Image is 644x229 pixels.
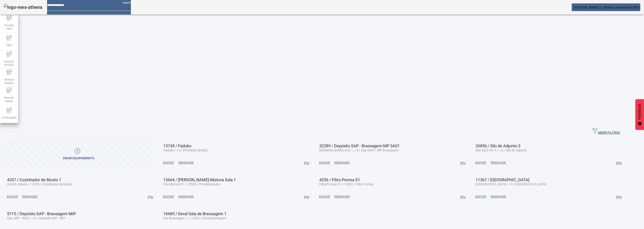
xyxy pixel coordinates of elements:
[459,159,467,167] button: Mais
[476,182,546,186] span: [GEOGRAPHIC_DATA] / / 0 / [GEOGRAPHIC_DATA]
[317,193,332,201] button: EDITAR
[178,160,194,165] span: REMOVER
[2,22,16,32] span: Template Fabril
[589,128,624,136] button: ABRIR FILTROS
[592,128,620,135] span: ABRIR FILTROS
[491,194,506,199] span: REMOVER
[5,42,13,48] span: Fabril
[317,159,332,167] button: EDITAR
[320,177,360,182] span: 4256 / Filtro Prensa S1
[2,95,16,104] span: Gerenciar Paradas
[574,6,640,9] span: [PERSON_NAME] S. Simões (Ambevtech-DEV)
[163,143,191,148] span: 13745 / Faduko
[615,193,623,201] button: Mais
[473,159,488,167] button: EDITAR
[488,193,508,201] button: REMOVER
[473,193,488,201] button: EDITAR
[476,177,529,182] span: 11367 / [GEOGRAPHIC_DATA]
[0,114,18,121] span: Configurações
[63,156,94,161] div: CRIAR EQUIPAMENTO
[7,194,18,199] span: EDITAR
[476,148,527,152] span: Silo Adj.3-4411 / / 0 / Silo de Adjunto
[163,194,174,199] span: EDITAR
[163,216,226,220] span: Ger Brassagem 1 / / 2022 / Geral Brassagem
[161,159,176,167] button: EDITAR
[334,160,350,165] span: REMOVER
[7,182,72,186] span: Cozinh. Mosto / / 2022 / Cozinhador de Mosto
[320,143,400,148] span: 32289 / Depósito SAP - Brassagem MP 3A01
[161,193,176,201] button: EDITAR
[22,194,37,199] span: REMOVER
[163,160,174,165] span: EDITAR
[332,159,352,167] button: REMOVER
[320,148,399,152] span: [DOMAIN_NAME] 3A01 / / 0 / Dep.SAP6 - MP Brassagem
[638,104,642,119] span: Feedback
[163,177,236,182] span: 13664 / [PERSON_NAME]-Mistura Sala 1
[303,193,311,201] button: Mais
[7,177,61,182] span: 4207 / Cozinhador de Mosto 1
[5,193,20,201] button: EDITAR
[176,159,196,167] button: REMOVER
[475,160,486,165] span: EDITAR
[488,159,508,167] button: REMOVER
[20,193,40,201] button: REMOVER
[2,139,155,170] button: CRIAR EQUIPAMENTO
[178,194,194,199] span: REMOVER
[334,194,350,199] span: REMOVER
[163,148,207,152] span: Faduko / / 0 / [PERSON_NAME]
[319,194,330,199] span: EDITAR
[476,143,520,148] span: 26856 / Silo de Adjunto 3
[615,159,623,167] button: Mais
[319,160,330,165] span: EDITAR
[176,193,196,201] button: REMOVER
[635,99,644,130] button: Feedback - Mostrar pesquisa
[7,216,65,220] span: Dep. MIP - 3000 / / 0 / Depósito SAP - MIP
[4,4,43,11] img: logo-mes-athena
[2,76,16,86] span: Gerenciar Materiais
[2,58,16,68] span: Gerenciar Processo
[459,193,467,201] button: Mais
[320,182,374,186] span: FiltroPrensa S1 / / 2022 / Filtro Prensa
[163,182,220,186] span: Pre-Mistura S1 / / 2000 / Pré-Misturador
[146,193,154,201] button: Mais
[303,159,311,167] button: Mais
[7,211,76,216] span: 5715 / Depósito SAP - Brassagem MIP
[491,160,506,165] span: REMOVER
[332,193,352,201] button: REMOVER
[163,211,226,216] span: 16685 / Geral Sala de Brassagem 1
[475,194,486,199] span: EDITAR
